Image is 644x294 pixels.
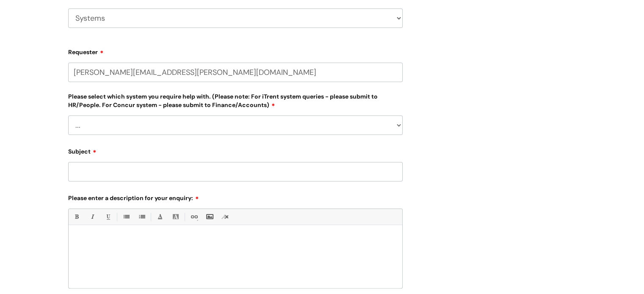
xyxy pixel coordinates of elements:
[121,212,131,222] a: • Unordered List (Ctrl-Shift-7)
[188,212,199,222] a: Link
[102,212,113,222] a: Underline(Ctrl-U)
[68,63,403,82] input: Email
[155,212,165,222] a: Font Color
[220,212,230,222] a: Remove formatting (Ctrl-\)
[170,212,181,222] a: Back Color
[71,212,82,222] a: Bold (Ctrl-B)
[204,212,215,222] a: Insert Image...
[136,212,147,222] a: 1. Ordered List (Ctrl-Shift-8)
[87,212,97,222] a: Italic (Ctrl-I)
[68,192,403,202] label: Please enter a description for your enquiry:
[68,46,403,56] label: Requester
[68,91,403,109] label: Please select which system you require help with. (Please note: For iTrent system queries - pleas...
[68,145,403,155] label: Subject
